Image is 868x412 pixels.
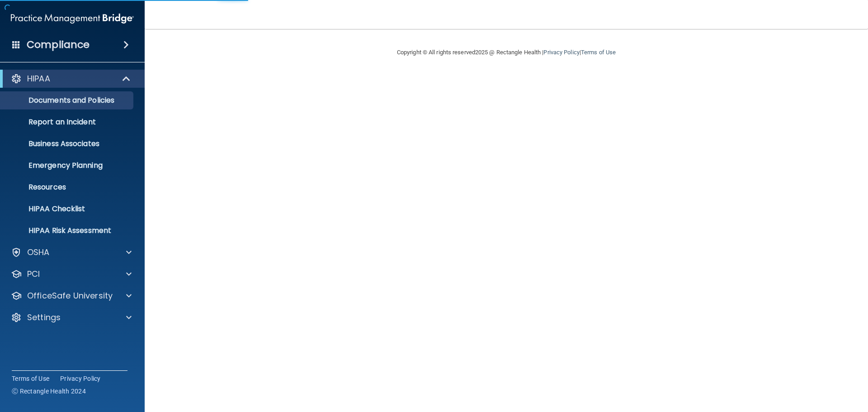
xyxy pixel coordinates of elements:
p: Business Associates [6,139,129,148]
p: OfficeSafe University [27,290,113,301]
img: PMB logo [11,9,134,28]
p: HIPAA Checklist [6,204,129,213]
p: Settings [27,312,61,323]
a: Terms of Use [581,49,616,56]
p: Report an Incident [6,118,129,127]
h4: Compliance [27,38,90,51]
a: Terms of Use [12,374,49,383]
span: Ⓒ Rectangle Health 2024 [12,387,86,396]
a: OfficeSafe University [11,290,132,301]
a: Privacy Policy [60,374,101,383]
a: PCI [11,269,132,279]
a: HIPAA [11,73,131,84]
p: OSHA [27,247,50,258]
p: Documents and Policies [6,96,129,105]
a: Privacy Policy [543,49,579,56]
p: Emergency Planning [6,161,129,170]
a: Settings [11,312,132,323]
p: HIPAA Risk Assessment [6,226,129,235]
p: HIPAA [27,73,50,84]
p: PCI [27,269,40,279]
div: Copyright © All rights reserved 2025 @ Rectangle Health | | [341,38,671,67]
p: Resources [6,183,129,192]
a: OSHA [11,247,132,258]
